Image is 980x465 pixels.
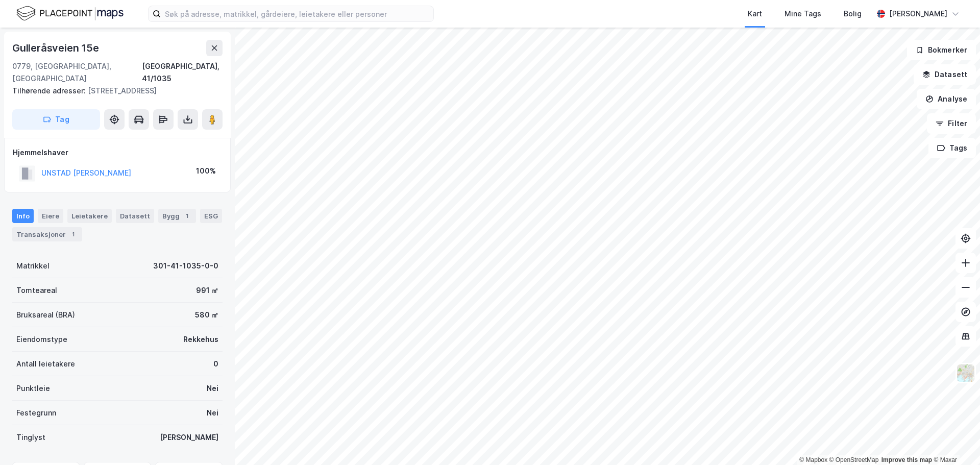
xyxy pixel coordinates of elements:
a: OpenStreetMap [829,456,879,463]
div: Bygg [158,209,196,223]
button: Analyse [917,89,976,109]
div: [PERSON_NAME] [160,431,218,444]
div: Bruksareal (BRA) [16,309,75,321]
button: Filter [927,113,976,134]
div: 991 ㎡ [196,284,218,297]
div: ESG [200,209,222,223]
div: Bolig [844,8,862,20]
div: [PERSON_NAME] [889,8,947,20]
img: Z [956,363,975,383]
span: Tilhørende adresser: [12,86,88,95]
iframe: Chat Widget [929,416,980,465]
div: 580 ㎡ [195,309,218,321]
button: Datasett [914,64,976,85]
div: [STREET_ADDRESS] [12,85,214,97]
button: Bokmerker [907,40,976,60]
div: Info [12,209,34,223]
div: 1 [68,229,78,239]
div: Leietakere [67,209,112,223]
div: Tomteareal [16,284,57,297]
div: 1 [182,211,192,221]
div: Antall leietakere [16,358,75,370]
div: Gulleråsveien 15e [12,40,101,56]
div: Datasett [116,209,154,223]
div: Kontrollprogram for chat [929,416,980,465]
div: 0779, [GEOGRAPHIC_DATA], [GEOGRAPHIC_DATA] [12,60,142,85]
a: Mapbox [799,456,827,463]
div: Transaksjoner [12,227,82,241]
div: Nei [207,382,218,395]
div: 100% [196,165,216,177]
div: Eiendomstype [16,333,67,346]
div: Nei [207,407,218,419]
div: Rekkehus [183,333,218,346]
a: Improve this map [881,456,932,463]
div: Festegrunn [16,407,56,419]
div: 301-41-1035-0-0 [153,260,218,272]
div: Tinglyst [16,431,45,444]
div: Eiere [38,209,63,223]
div: Matrikkel [16,260,50,272]
div: 0 [213,358,218,370]
button: Tag [12,109,100,130]
input: Søk på adresse, matrikkel, gårdeiere, leietakere eller personer [161,6,433,21]
div: Hjemmelshaver [13,146,222,159]
div: [GEOGRAPHIC_DATA], 41/1035 [142,60,223,85]
div: Kart [748,8,762,20]
img: logo.f888ab2527a4732fd821a326f86c7f29.svg [16,5,124,22]
div: Punktleie [16,382,50,395]
div: Mine Tags [785,8,821,20]
button: Tags [928,138,976,158]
